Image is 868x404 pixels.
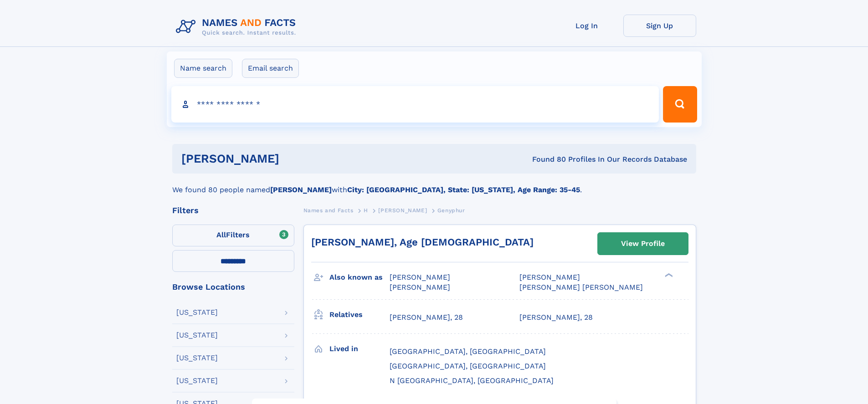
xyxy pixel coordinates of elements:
[378,207,427,214] span: [PERSON_NAME]
[176,377,218,384] div: [US_STATE]
[176,309,218,316] div: [US_STATE]
[303,205,354,216] a: Names and Facts
[621,233,665,254] div: View Profile
[172,283,294,291] div: Browse Locations
[172,206,294,215] div: Filters
[663,86,697,123] button: Search Button
[364,205,368,216] a: H
[242,59,299,78] label: Email search
[176,332,218,339] div: [US_STATE]
[390,376,554,385] span: N [GEOGRAPHIC_DATA], [GEOGRAPHIC_DATA]
[174,59,232,78] label: Name search
[364,207,368,214] span: H
[390,312,463,322] a: [PERSON_NAME], 28
[329,270,390,285] h3: Also known as
[181,153,406,164] h1: [PERSON_NAME]
[171,86,659,123] input: search input
[390,347,546,356] span: [GEOGRAPHIC_DATA], [GEOGRAPHIC_DATA]
[347,185,580,194] b: City: [GEOGRAPHIC_DATA], State: [US_STATE], Age Range: 35-45
[390,283,450,291] span: [PERSON_NAME]
[390,273,450,281] span: [PERSON_NAME]
[329,341,390,357] h3: Lived in
[311,236,534,248] a: [PERSON_NAME], Age [DEMOGRAPHIC_DATA]
[519,283,643,291] span: [PERSON_NAME] [PERSON_NAME]
[623,15,696,37] a: Sign Up
[598,233,688,255] a: View Profile
[519,273,580,281] span: [PERSON_NAME]
[216,230,226,239] span: All
[329,307,390,322] h3: Relatives
[270,185,332,194] b: [PERSON_NAME]
[519,312,593,322] a: [PERSON_NAME], 28
[550,15,623,37] a: Log In
[378,205,427,216] a: [PERSON_NAME]
[172,225,294,246] label: Filters
[437,207,465,214] span: Genyphur
[176,354,218,362] div: [US_STATE]
[406,154,687,164] div: Found 80 Profiles In Our Records Database
[663,272,673,278] div: ❯
[172,15,303,39] img: Logo Names and Facts
[390,362,546,370] span: [GEOGRAPHIC_DATA], [GEOGRAPHIC_DATA]
[172,174,696,195] div: We found 80 people named with .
